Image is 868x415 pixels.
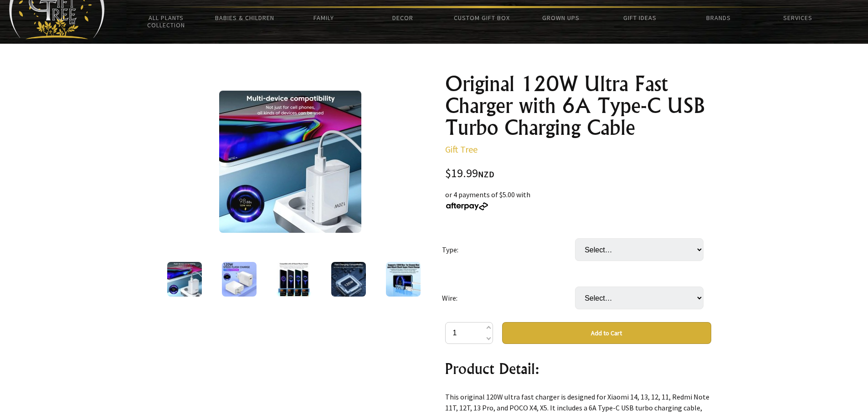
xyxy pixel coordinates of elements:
h1: Original 120W Ultra Fast Charger with 6A Type-C USB Turbo Charging Cable [445,73,711,138]
a: All Plants Collection [127,8,205,35]
button: Add to Cart [502,322,711,344]
div: or 4 payments of $5.00 with [445,189,711,211]
a: Grown Ups [521,8,600,27]
a: Gift Ideas [600,8,679,27]
a: Gift Tree [445,143,478,155]
span: NZD [478,169,494,179]
img: Original 120W Ultra Fast Charger with 6A Type-C USB Turbo Charging Cable [222,262,257,297]
a: Decor [363,8,442,27]
a: Babies & Children [205,8,284,27]
div: $19.99 [445,168,711,180]
a: Services [758,8,837,27]
img: Original 120W Ultra Fast Charger with 6A Type-C USB Turbo Charging Cable [331,262,366,297]
img: Original 120W Ultra Fast Charger with 6A Type-C USB Turbo Charging Cable [167,262,202,297]
img: Original 120W Ultra Fast Charger with 6A Type-C USB Turbo Charging Cable [219,91,361,233]
img: Original 120W Ultra Fast Charger with 6A Type-C USB Turbo Charging Cable [386,262,421,297]
td: Type: [442,225,575,274]
td: Wire: [442,274,575,322]
a: Brands [679,8,758,27]
img: Afterpay [445,202,489,210]
img: Original 120W Ultra Fast Charger with 6A Type-C USB Turbo Charging Cable [277,262,311,297]
a: Family [284,8,363,27]
h2: Product Detail: [445,358,711,379]
a: Custom Gift Box [442,8,521,27]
